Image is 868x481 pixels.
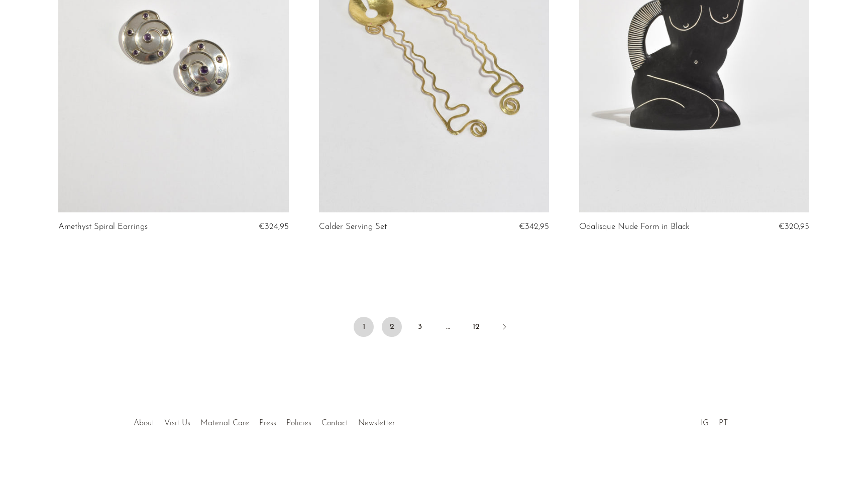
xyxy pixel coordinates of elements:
span: 1 [354,317,374,337]
ul: Quick links [129,411,400,430]
a: IG [701,419,709,427]
span: €324,95 [259,222,289,231]
a: Next [494,317,514,339]
a: Contact [321,419,348,427]
a: PT [719,419,728,427]
a: About [134,419,154,427]
a: Amethyst Spiral Earrings [58,222,148,231]
a: 2 [382,317,402,337]
a: Visit Us [164,419,190,427]
a: Calder Serving Set [319,222,387,231]
a: 3 [410,317,430,337]
ul: Social Medias [696,411,733,430]
a: Odalisque Nude Form in Black [579,222,690,231]
a: Material Care [200,419,249,427]
a: Policies [286,419,311,427]
a: Press [259,419,276,427]
span: €320,95 [779,222,809,231]
span: €342,95 [519,222,549,231]
a: 12 [466,317,486,337]
span: … [438,317,458,337]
